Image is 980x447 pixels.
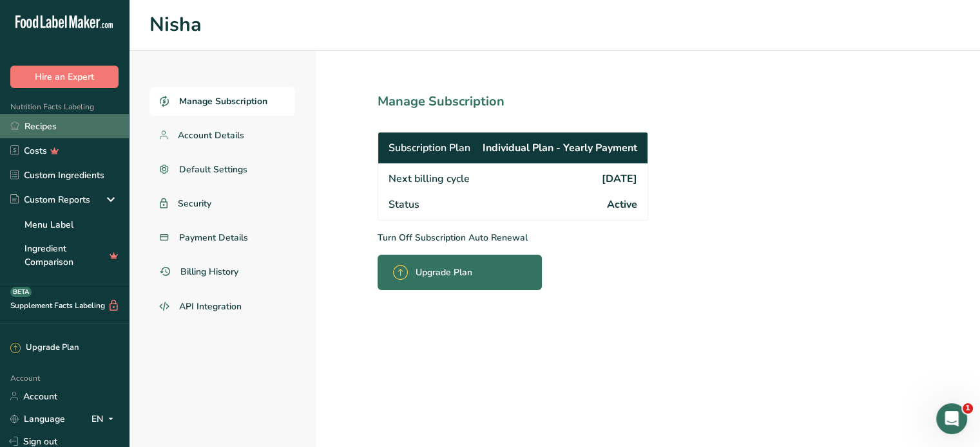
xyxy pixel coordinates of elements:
div: Custom Reports [10,193,90,206]
a: Security [149,189,295,218]
span: Active [607,197,637,212]
a: Payment Details [149,223,295,252]
span: API Integration [179,300,242,313]
span: Individual Plan - Yearly Payment [483,140,637,156]
div: EN [91,411,119,426]
span: Account Details [178,129,244,142]
span: Subscription Plan [389,140,470,156]
span: [DATE] [602,171,637,187]
span: Billing History [180,265,238,278]
a: Language [10,408,65,430]
a: Billing History [149,257,295,286]
span: Next billing cycle [389,171,470,187]
a: Account Details [149,121,295,150]
span: Upgrade Plan [416,266,472,279]
a: Manage Subscription [149,87,295,116]
div: Upgrade Plan [10,342,79,354]
a: Default Settings [149,155,295,184]
h1: Nisha [149,10,959,40]
p: Turn Off Subscription Auto Renewal [378,231,705,244]
span: 1 [963,403,973,414]
span: Status [389,197,419,212]
h1: Manage Subscription [378,92,705,111]
a: API Integration [149,291,295,322]
div: BETA [10,287,32,297]
span: Default Settings [179,163,247,176]
span: Manage Subscription [179,95,267,108]
button: Hire an Expert [10,66,119,88]
span: Security [178,197,211,210]
span: Payment Details [179,231,248,244]
iframe: Intercom live chat [936,403,967,434]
